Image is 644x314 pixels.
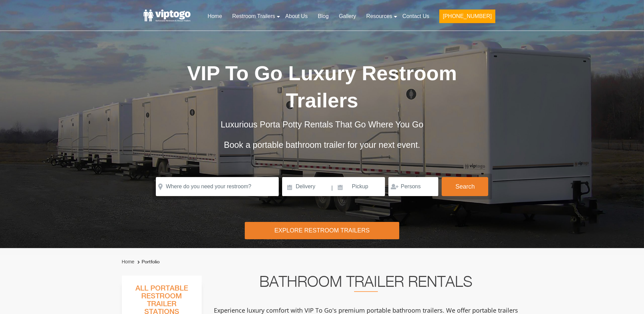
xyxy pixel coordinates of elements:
li: Portfolio [136,258,160,266]
span: | [331,177,333,199]
button: Search [442,177,488,196]
a: About Us [280,9,313,24]
span: Book a portable bathroom trailer for your next event. [224,140,420,150]
input: Where do you need your restroom? [156,177,279,196]
h2: Bathroom Trailer Rentals [211,276,521,292]
a: Gallery [334,9,361,24]
div: Explore Restroom Trailers [245,222,399,239]
a: Home [202,9,227,24]
input: Pickup [334,177,385,196]
span: Luxurious Porta Potty Rentals That Go Where You Go [221,120,423,129]
button: [PHONE_NUMBER] [439,10,495,23]
a: Home [122,259,134,264]
a: Resources [361,9,397,24]
input: Persons [388,177,438,196]
input: Delivery [282,177,331,196]
a: Restroom Trailers [227,9,280,24]
a: Blog [313,9,334,24]
a: [PHONE_NUMBER] [434,9,500,27]
a: Contact Us [397,9,434,24]
span: VIP To Go Luxury Restroom Trailers [187,62,457,112]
